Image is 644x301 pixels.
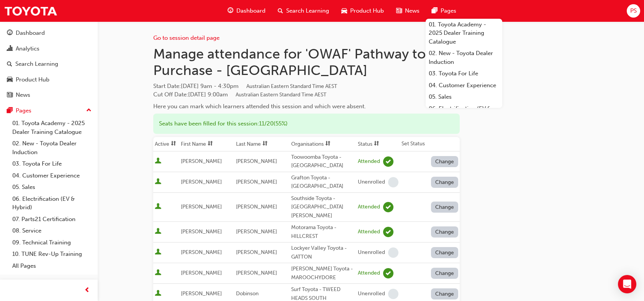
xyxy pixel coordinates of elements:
span: Australian Eastern Standard Time AEST [246,83,337,89]
span: car-icon [341,6,347,16]
a: news-iconNews [390,3,426,19]
a: car-iconProduct Hub [335,3,390,19]
span: learningRecordVerb_ATTEND-icon [383,227,393,237]
a: Analytics [3,42,95,56]
span: guage-icon [228,6,233,16]
th: Toggle SortBy [153,137,179,151]
div: Dashboard [16,29,45,37]
span: Pages [441,7,456,15]
span: learningRecordVerb_ATTEND-icon [383,202,393,212]
span: [PERSON_NAME] [236,203,277,210]
a: 01. Toyota Academy - 2025 Dealer Training Catalogue [9,117,95,138]
th: Set Status [400,137,460,151]
span: [PERSON_NAME] [236,270,277,276]
span: User is active [155,249,161,256]
a: search-iconSearch Learning [272,3,335,19]
span: [DATE] 9am - 4:30pm [181,83,337,89]
span: [PERSON_NAME] [181,228,222,235]
a: News [3,88,95,102]
th: Toggle SortBy [290,137,356,151]
a: 05. Sales [426,91,502,103]
span: sorting-icon [208,141,213,147]
span: [PERSON_NAME] [181,203,222,210]
div: News [16,91,30,99]
div: Attended [358,228,380,236]
button: Change [431,247,459,258]
a: 05. Sales [9,181,95,193]
button: Pages [3,104,95,118]
a: 02. New - Toyota Dealer Induction [9,138,95,158]
div: Attended [358,203,380,211]
span: news-icon [7,92,13,99]
span: Cut Off Date : [DATE] 9:00am [153,91,326,98]
button: Change [431,226,459,238]
a: 04. Customer Experience [9,170,95,182]
span: Start Date : [153,82,460,91]
div: [PERSON_NAME] Toyota - MAROOCHYDORE [291,265,355,282]
span: up-icon [86,106,92,116]
span: [PERSON_NAME] [236,228,277,235]
button: Change [431,288,459,299]
a: 01. Toyota Academy - 2025 Dealer Training Catalogue [426,19,502,48]
span: User is active [155,228,161,236]
span: User is active [155,158,161,165]
a: 09. Technical Training [9,237,95,249]
div: Seats have been filled for this session : 11 / 20 ( 55% ) [153,114,460,134]
span: News [405,7,420,15]
span: Dobinson [236,290,259,297]
span: sorting-icon [374,141,379,147]
div: Southside Toyota - [GEOGRAPHIC_DATA][PERSON_NAME] [291,194,355,220]
a: 08. Service [9,225,95,237]
a: 06. Electrification (EV & Hybrid) [426,103,502,123]
div: Attended [358,270,380,277]
a: pages-iconPages [426,3,462,19]
a: guage-iconDashboard [221,3,272,19]
div: Open Intercom Messenger [618,275,636,293]
span: [PERSON_NAME] [236,158,277,164]
th: Toggle SortBy [234,137,290,151]
button: Change [431,156,459,167]
button: PS [627,4,640,18]
span: User is active [155,178,161,186]
a: 10. TUNE Rev-Up Training [9,248,95,260]
span: User is active [155,203,161,211]
span: User is active [155,269,161,277]
span: sorting-icon [171,141,176,147]
a: 03. Toyota For Life [426,68,502,80]
a: 02. New - Toyota Dealer Induction [426,47,502,68]
button: Change [431,177,459,188]
div: Lockyer Valley Toyota - GATTON [291,244,355,261]
button: Change [431,268,459,279]
div: Unenrolled [358,290,385,298]
a: 04. Customer Experience [426,80,502,91]
span: [PERSON_NAME] [236,179,277,185]
span: User is active [155,290,161,298]
span: [PERSON_NAME] [236,249,277,255]
span: learningRecordVerb_NONE-icon [388,177,398,187]
div: Product Hub [16,75,49,84]
span: Product Hub [350,7,384,15]
a: Search Learning [3,57,95,71]
img: Trak [4,2,57,20]
span: car-icon [7,76,13,83]
div: Analytics [16,44,39,53]
a: Dashboard [3,26,95,40]
a: Go to session detail page [153,34,220,41]
a: 03. Toyota For Life [9,158,95,170]
div: Motorama Toyota - HILLCREST [291,223,355,241]
span: chart-icon [7,46,13,52]
span: search-icon [278,6,283,16]
div: Unenrolled [358,179,385,186]
a: Product Hub [3,73,95,87]
button: DashboardAnalyticsSearch LearningProduct HubNews [3,24,95,104]
span: Dashboard [236,7,265,15]
span: [PERSON_NAME] [181,270,222,276]
span: learningRecordVerb_ATTEND-icon [383,268,393,278]
span: learningRecordVerb_NONE-icon [388,247,398,258]
span: Search Learning [286,7,329,15]
div: Toowoomba Toyota - [GEOGRAPHIC_DATA] [291,153,355,170]
span: [PERSON_NAME] [181,158,222,164]
span: [PERSON_NAME] [181,290,222,297]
